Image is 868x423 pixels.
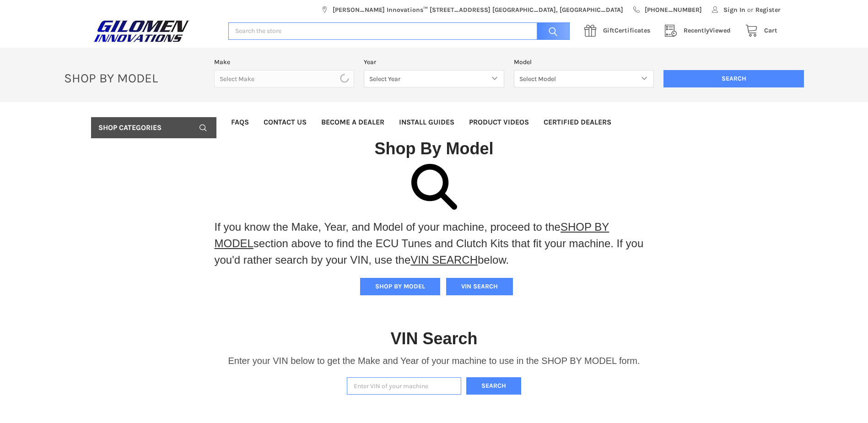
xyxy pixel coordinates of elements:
[228,354,640,368] p: Enter your VIN below to get the Make and Year of your machine to use in the SHOP BY MODEL form.
[347,377,461,395] input: Enter VIN of your machine
[462,112,536,133] a: Product Videos
[514,57,654,67] label: Model
[684,27,709,34] span: Recently
[91,138,777,159] h1: Shop By Model
[723,5,745,15] span: Sign In
[224,112,256,133] a: FAQs
[446,278,513,295] button: VIN SEARCH
[91,20,219,43] a: GILOMEN INNOVATIONS
[536,112,619,133] a: Certified Dealers
[91,117,216,138] a: Shop Categories
[663,70,804,87] input: Search
[256,112,314,133] a: Contact Us
[215,221,609,249] a: SHOP BY MODEL
[645,5,702,15] span: [PHONE_NUMBER]
[91,20,192,43] img: GILOMEN INNOVATIONS
[214,57,355,67] label: Make
[364,57,504,67] label: Year
[215,219,654,268] p: If you know the Make, Year, and Model of your machine, proceed to the section above to find the E...
[532,22,570,40] input: Search
[466,377,521,395] button: Search
[764,27,777,34] span: Cart
[314,112,392,133] a: Become a Dealer
[392,112,462,133] a: Install Guides
[59,70,210,86] p: SHOP BY MODEL
[333,5,623,15] span: [PERSON_NAME] Innovations™ [STREET_ADDRESS] [GEOGRAPHIC_DATA], [GEOGRAPHIC_DATA]
[360,278,440,295] button: SHOP BY MODEL
[603,27,650,34] span: Certificates
[228,22,570,40] input: Search the store
[684,27,731,34] span: Viewed
[410,254,478,266] a: VIN SEARCH
[740,25,777,37] a: Cart
[660,25,740,37] a: RecentlyViewed
[579,25,660,37] a: GiftCertificates
[603,27,615,34] span: Gift
[390,328,477,349] h1: VIN Search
